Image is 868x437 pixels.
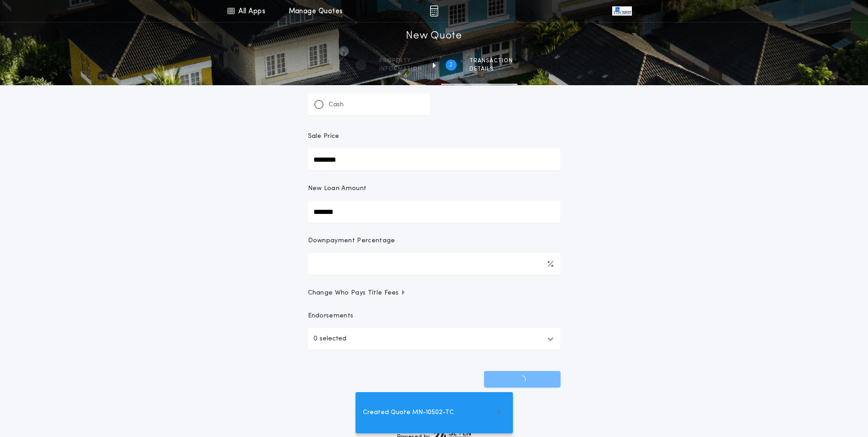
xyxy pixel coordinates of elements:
[308,201,561,223] input: New Loan Amount
[308,289,561,298] button: Change Who Pays Title Fees
[379,66,422,73] span: information
[308,311,561,321] p: Endorsements
[406,29,462,44] h1: New Quote
[308,236,395,246] p: Downpayment Percentage
[449,61,453,69] h2: 2
[308,289,406,298] span: Change Who Pays Title Fees
[363,408,454,418] span: Created Quote MN-10502-TC
[329,100,344,109] p: Cash
[308,184,367,193] p: New Loan Amount
[313,333,346,344] p: 0 selected
[308,148,561,170] input: Sale Price
[430,5,438,16] img: img
[308,253,561,275] input: Downpayment Percentage
[469,57,513,65] span: Transaction
[308,132,340,141] p: Sale Price
[469,66,513,73] span: details
[308,328,561,350] button: 0 selected
[379,57,422,65] span: Property
[612,6,631,16] img: vs-icon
